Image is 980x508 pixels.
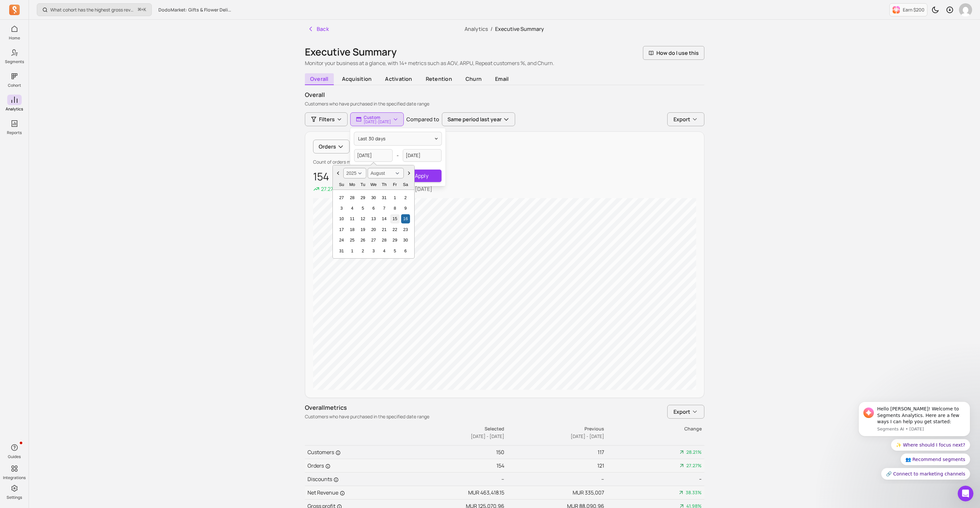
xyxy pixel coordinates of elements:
[37,3,152,16] button: What cohort has the highest gross revenue over time?⌘+K
[401,204,410,213] div: Choose Saturday, August 9th, 2025
[358,204,367,213] div: Choose Tuesday, August 5th, 2025
[6,106,23,112] p: Analytics
[495,25,544,33] span: Executive Summary
[336,73,377,84] span: acquisition
[305,486,405,499] td: Net Revenue
[348,180,356,189] div: Monday
[305,473,405,486] td: Discounts
[958,486,973,501] iframe: Intercom live chat
[337,180,346,189] div: Sunday
[390,204,399,213] div: Choose Friday, August 8th, 2025
[643,46,704,60] button: How do I use this
[154,4,237,16] button: DodoMarket: Gifts & Flower Delivery [GEOGRAPHIC_DATA]
[889,3,927,16] button: Earn $200
[390,180,399,189] div: Friday
[7,495,22,500] p: Settings
[379,193,388,202] div: Choose Thursday, July 31st, 2025
[380,73,418,84] span: activation
[8,454,21,459] p: Guides
[405,459,505,473] td: 154
[50,7,135,13] p: What cohort has the highest gross revenue over time?
[9,35,20,41] p: Home
[305,73,334,85] span: overall
[313,198,696,390] canvas: chart
[305,413,429,420] p: Customers who have purchased in the specified date range
[490,73,514,84] span: email
[364,115,391,120] p: Custom
[397,151,399,159] span: -
[348,246,356,255] div: Choose Monday, September 1st, 2025
[348,204,356,213] div: Choose Monday, August 4th, 2025
[337,236,346,244] div: Choose Sunday, August 24th, 2025
[505,473,604,486] td: --
[420,73,457,84] span: retention
[379,204,388,213] div: Choose Thursday, August 7th, 2025
[673,408,690,416] span: Export
[505,459,604,473] td: 121
[406,115,439,123] p: Compared to
[337,225,346,234] div: Choose Sunday, August 17th, 2025
[337,193,346,202] div: Choose Sunday, July 27th, 2025
[903,7,924,13] p: Earn $200
[686,449,702,455] span: 28.21%
[405,473,505,486] td: --
[667,112,704,126] button: Export
[442,112,515,126] button: Same period last year
[401,246,410,255] div: Choose Saturday, September 6th, 2025
[335,192,412,256] div: Month August, 2025
[379,225,388,234] div: Choose Thursday, August 21st, 2025
[460,73,487,84] span: churn
[369,193,378,202] div: Choose Wednesday, July 30th, 2025
[138,6,141,14] kbd: ⌘
[337,246,346,255] div: Choose Sunday, August 31st, 2025
[358,180,367,189] div: Tuesday
[390,246,399,255] div: Choose Friday, September 5th, 2025
[390,193,399,202] div: Choose Friday, August 1st, 2025
[390,214,399,223] div: Choose Friday, August 15th, 2025
[332,165,415,259] div: Choose Date
[673,115,690,123] span: Export
[401,193,410,202] div: Choose Saturday, August 2nd, 2025
[379,246,388,255] div: Choose Thursday, September 4th, 2025
[369,180,378,189] div: Wednesday
[405,446,505,459] td: 150
[667,405,704,419] button: Export
[405,486,505,499] td: MUR 463,418.15
[358,246,367,255] div: Choose Tuesday, September 2nd, 2025
[369,204,378,213] div: Choose Wednesday, August 6th, 2025
[403,149,442,162] input: yyyy-mm-dd
[354,149,393,162] input: yyyy-mm-dd
[313,159,696,165] p: Count of orders made in the specified date range.
[348,225,356,234] div: Choose Monday, August 18th, 2025
[313,140,350,153] button: Orders
[505,446,604,459] td: 117
[321,185,338,193] p: 27.27%
[305,446,405,459] td: Customers
[358,193,367,202] div: Choose Tuesday, July 29th, 2025
[337,204,346,213] div: Choose Sunday, August 3rd, 2025
[7,130,22,135] p: Reports
[390,236,399,244] div: Choose Friday, August 29th, 2025
[305,459,405,473] td: Orders
[405,426,504,432] p: Selected
[358,236,367,244] div: Choose Tuesday, August 26th, 2025
[305,112,348,126] button: Filters
[379,236,388,244] div: Choose Thursday, August 28th, 2025
[358,214,367,223] div: Choose Tuesday, August 12th, 2025
[505,486,604,499] td: MUR 335,007
[605,426,702,432] p: Change
[401,225,410,234] div: Choose Saturday, August 23rd, 2025
[305,59,554,67] p: Monitor your business at a glance, with 14+ metrics such as AOV, ARPU, Repeat customers %, and Ch...
[305,22,332,35] button: Back
[358,225,367,234] div: Choose Tuesday, August 19th, 2025
[348,236,356,244] div: Choose Monday, August 25th, 2025
[505,426,604,432] p: Previous
[7,441,22,461] button: Guides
